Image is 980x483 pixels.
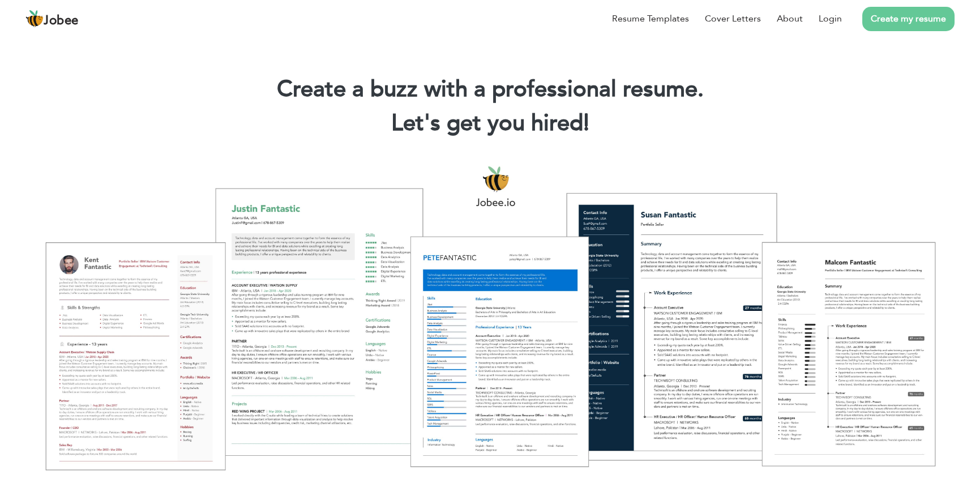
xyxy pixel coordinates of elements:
a: Login [819,12,842,25]
h2: Let's [17,109,963,138]
span: | [584,108,589,139]
h1: Create a buzz with a professional resume. [17,75,963,104]
a: Resume Templates [612,12,689,25]
span: Jobee [44,15,79,27]
a: Cover Letters [705,12,761,25]
a: About [777,12,803,25]
a: Jobee [25,10,79,28]
img: jobee.io [25,10,44,28]
span: get you hired! [447,108,589,139]
a: Create my resume [862,7,955,31]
